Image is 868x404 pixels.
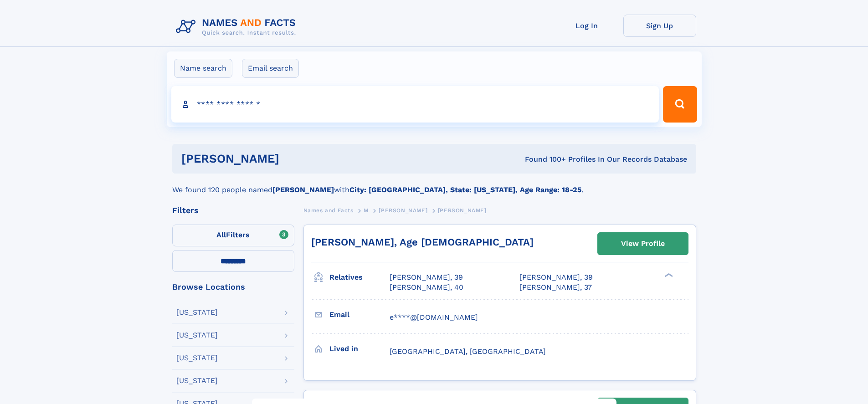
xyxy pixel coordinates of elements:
[172,15,303,39] img: Logo Names and Facts
[390,272,463,282] a: [PERSON_NAME], 39
[349,185,581,194] b: City: [GEOGRAPHIC_DATA], State: [US_STATE], Age Range: 18-25
[272,185,334,194] b: [PERSON_NAME]
[172,225,294,246] label: Filters
[172,283,294,291] div: Browse Locations
[171,86,659,123] input: search input
[379,205,427,216] a: [PERSON_NAME]
[329,307,390,322] h3: Email
[176,354,218,362] div: [US_STATE]
[623,15,696,37] a: Sign Up
[663,86,697,123] button: Search Button
[663,272,673,278] div: ❯
[550,15,623,37] a: Log In
[390,282,463,292] a: [PERSON_NAME], 40
[519,272,593,282] a: [PERSON_NAME], 39
[216,230,226,239] span: All
[176,332,218,339] div: [US_STATE]
[379,207,427,214] span: [PERSON_NAME]
[242,59,299,78] label: Email search
[390,347,546,356] span: [GEOGRAPHIC_DATA], [GEOGRAPHIC_DATA]
[174,59,232,78] label: Name search
[598,233,688,255] a: View Profile
[181,153,402,164] h1: [PERSON_NAME]
[364,207,369,214] span: M
[329,341,390,357] h3: Lived in
[364,205,369,216] a: M
[329,270,390,285] h3: Relatives
[176,309,218,316] div: [US_STATE]
[172,206,294,215] div: Filters
[172,174,696,195] div: We found 120 people named with .
[176,377,218,384] div: [US_STATE]
[303,205,354,216] a: Names and Facts
[311,236,534,248] a: [PERSON_NAME], Age [DEMOGRAPHIC_DATA]
[519,282,592,292] a: [PERSON_NAME], 37
[438,207,487,214] span: [PERSON_NAME]
[621,233,665,254] div: View Profile
[402,154,687,164] div: Found 100+ Profiles In Our Records Database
